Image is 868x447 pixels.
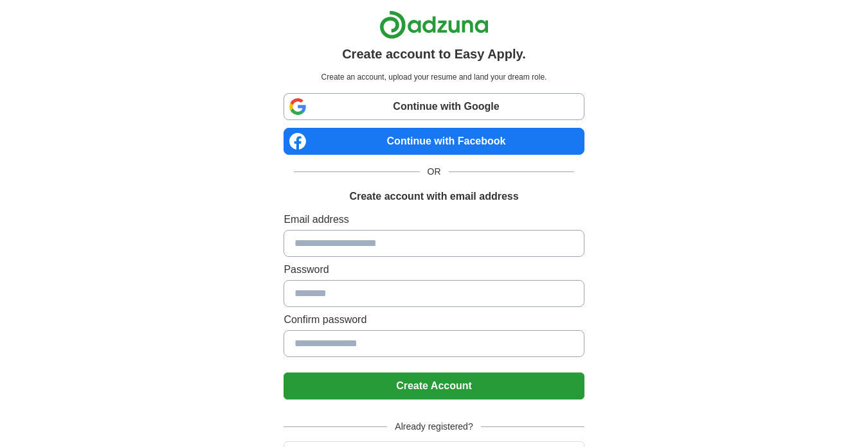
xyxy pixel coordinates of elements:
[284,93,584,120] a: Continue with Google
[420,165,449,179] span: OR
[284,262,584,277] label: Password
[387,420,480,434] span: Already registered?
[284,212,584,227] label: Email address
[284,312,584,328] label: Confirm password
[379,10,489,39] img: Adzuna logo
[286,71,581,83] p: Create an account, upload your resume and land your dream role.
[342,44,526,64] h1: Create account to Easy Apply.
[284,372,584,399] button: Create Account
[284,128,584,155] a: Continue with Facebook
[349,189,518,204] h1: Create account with email address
